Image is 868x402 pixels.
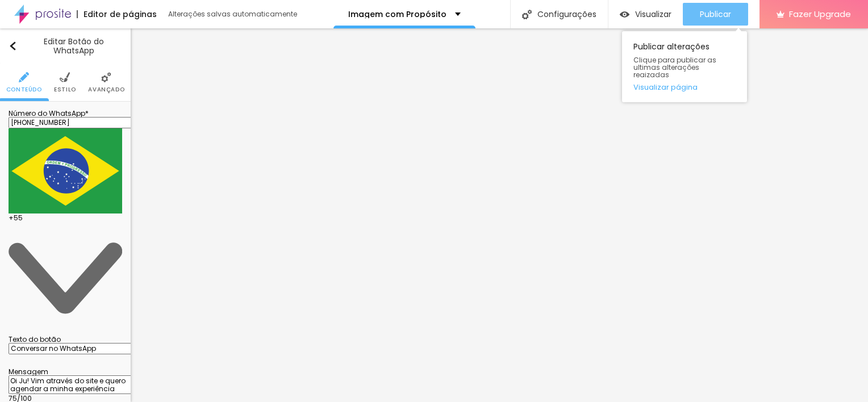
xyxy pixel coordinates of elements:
[54,87,76,93] span: Estilo
[101,72,111,82] img: Icone
[60,72,70,82] img: Icone
[9,375,137,395] textarea: Oi Ju! Vim através do site e quero agendar a minha experiência fotográfica!
[9,41,17,51] img: Icone
[608,3,683,26] button: Visualizar
[633,56,736,79] span: Clique para publicar as ultimas alterações reaizadas
[683,3,748,26] button: Publicar
[168,11,299,18] div: Alterações salvas automaticamente
[348,10,446,18] p: Imagem com Propósito
[9,37,122,55] div: Editar Botão do WhatsApp
[9,368,122,375] div: Mensagem
[6,87,42,93] span: Conteúdo
[789,9,851,19] span: Fazer Upgrade
[19,72,29,82] img: Icone
[633,83,736,91] a: Visualizar página
[88,87,124,93] span: Avançado
[700,10,731,19] span: Publicar
[9,336,122,343] div: Texto do botão
[77,10,157,18] div: Editor de páginas
[635,10,671,19] span: Visualizar
[522,10,532,19] img: Icone
[620,10,629,19] img: view-1.svg
[131,28,868,402] iframe: Editor
[9,110,122,117] div: Número do WhatsApp *
[622,31,747,102] div: Publicar alterações
[9,215,122,221] p: + 55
